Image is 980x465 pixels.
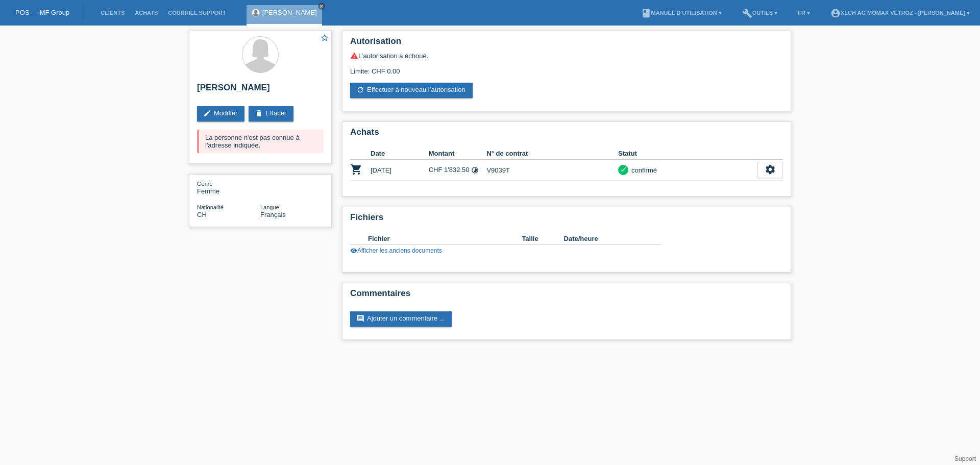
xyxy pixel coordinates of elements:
[954,455,976,462] a: Support
[368,233,522,245] th: Fichier
[320,33,329,42] i: star_border
[564,233,648,245] th: Date/heure
[371,160,429,181] td: [DATE]
[197,204,224,210] span: Nationalité
[319,4,324,9] i: close
[130,10,163,16] a: Achats
[95,10,130,16] a: Clients
[197,211,207,218] span: Suisse
[197,181,213,187] span: Genre
[350,83,473,98] a: refreshEffectuer à nouveau l’autorisation
[356,86,364,94] i: refresh
[197,130,324,153] div: La personne n'est pas connue à l'adresse indiquée.
[350,288,783,304] h2: Commentaires
[350,127,783,142] h2: Achats
[320,33,329,44] a: star_border
[356,314,364,323] i: comment
[486,148,618,160] th: N° de contrat
[262,9,317,16] a: [PERSON_NAME]
[830,8,841,18] i: account_circle
[737,10,782,16] a: buildOutils ▾
[350,212,783,228] h2: Fichiers
[371,148,429,160] th: Date
[260,211,286,218] span: Français
[641,8,651,18] i: book
[350,247,442,254] a: visibilityAfficher les anciens documents
[742,8,752,18] i: build
[429,160,487,181] td: CHF 1'832.50
[350,163,362,176] i: POSP00021808
[197,106,244,121] a: editModifier
[197,180,260,195] div: Femme
[620,166,627,173] i: check
[350,52,358,60] i: warning
[197,83,324,98] h2: [PERSON_NAME]
[249,106,293,121] a: deleteEffacer
[486,160,618,181] td: V9039T
[429,148,487,160] th: Montant
[260,204,279,210] span: Langue
[203,109,211,117] i: edit
[471,166,479,174] i: Taux fixes - Paiement d’intérêts par le client (12 versements)
[825,10,975,16] a: account_circleXLCH AG Mömax Vétroz - [PERSON_NAME] ▾
[618,148,757,160] th: Statut
[350,52,783,60] div: L’autorisation a échoué.
[163,10,231,16] a: Courriel Support
[628,165,657,176] div: confirmé
[765,164,776,175] i: settings
[793,10,815,16] a: FR ▾
[350,247,357,254] i: visibility
[318,3,325,10] a: close
[255,109,263,117] i: delete
[522,233,563,245] th: Taille
[350,311,452,327] a: commentAjouter un commentaire ...
[15,9,69,16] a: POS — MF Group
[350,60,783,75] div: Limite: CHF 0.00
[350,36,783,52] h2: Autorisation
[636,10,727,16] a: bookManuel d’utilisation ▾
